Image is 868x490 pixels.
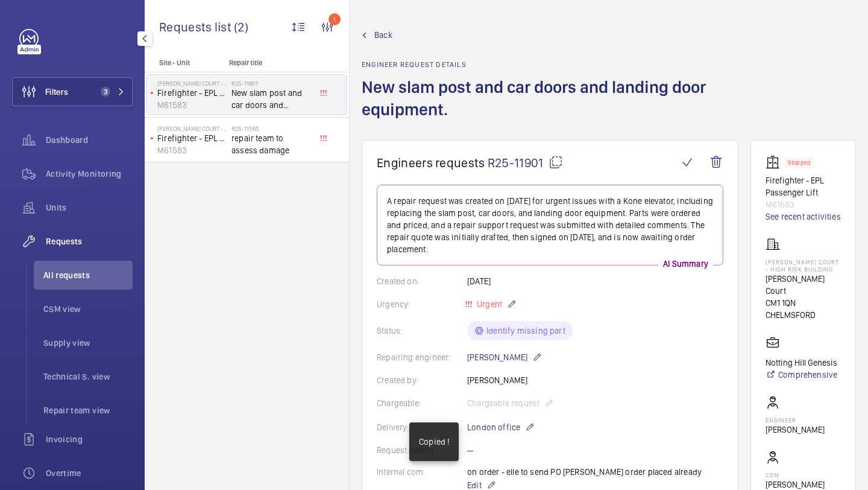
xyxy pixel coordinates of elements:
[43,404,133,416] span: Repair team view
[419,436,449,448] p: Copied !
[766,174,841,199] p: Firefighter - EPL Passenger Lift
[43,269,133,281] span: All requests
[362,76,740,140] h1: New slam post and car doors and landing door equipment.
[766,211,841,223] a: See recent activities
[387,195,713,255] p: A repair request was created on [DATE] for urgent issues with a Kone elevator, including replacin...
[46,202,133,214] span: Units
[766,416,825,424] p: Engineer
[43,371,133,383] span: Technical S. view
[231,80,311,87] h2: R25-11901
[46,168,133,180] span: Activity Monitoring
[766,471,825,479] p: CSM
[766,273,841,297] p: [PERSON_NAME] Court
[231,87,311,111] span: New slam post and car doors and landing door equipment.
[766,357,837,369] p: Notting Hill Genesis
[12,77,133,106] button: Filters3
[231,132,311,156] span: repair team to assess damage
[101,87,110,97] span: 3
[145,59,224,67] p: Site - Unit
[766,369,837,381] a: Comprehensive
[766,424,825,436] p: [PERSON_NAME]
[766,258,841,273] p: [PERSON_NAME] Court - High Risk Building
[766,199,841,211] p: M61583
[231,125,311,132] h2: R25-11565
[157,87,227,99] p: Firefighter - EPL Passenger Lift
[159,19,234,34] span: Requests list
[362,60,740,69] h2: Engineer request details
[467,350,542,364] p: [PERSON_NAME]
[788,161,811,165] p: Stopped
[229,59,309,67] p: Repair title
[488,155,563,170] span: R25-11901
[658,258,713,270] p: AI Summary
[474,299,502,309] span: Urgent
[374,29,392,41] span: Back
[46,235,133,247] span: Requests
[45,86,68,98] span: Filters
[157,80,227,87] p: [PERSON_NAME] Court - High Risk Building
[766,155,785,170] img: elevator.svg
[467,420,535,434] p: London office
[157,132,227,144] p: Firefighter - EPL Passenger Lift
[46,467,133,479] span: Overtime
[157,144,227,156] p: M61583
[46,433,133,445] span: Invoicing
[377,155,485,170] span: Engineers requests
[157,125,227,132] p: [PERSON_NAME] Court - High Risk Building
[46,134,133,146] span: Dashboard
[157,99,227,111] p: M61583
[43,337,133,349] span: Supply view
[766,297,841,321] p: CM1 1QN CHELMSFORD
[43,303,133,315] span: CSM view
